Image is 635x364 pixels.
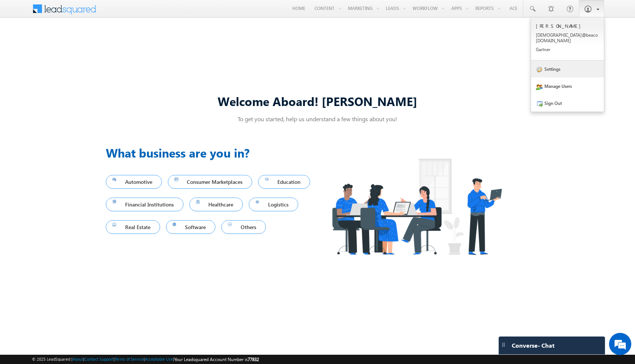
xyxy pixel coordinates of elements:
[174,357,259,362] span: Your Leadsquared Account Number is
[317,144,516,269] img: Industry.png
[531,60,604,77] a: Settings
[39,39,125,49] div: Chat with us now
[265,177,303,187] span: Education
[84,357,114,361] a: Contact Support
[106,144,317,162] h3: What business are you in?
[531,95,604,112] a: Sign Out
[106,115,529,123] p: To get you started, help us understand a few things about you!
[122,4,140,21] div: Minimize live chat window
[536,47,599,52] p: Gartn er
[255,199,292,209] span: Logistics
[72,357,83,361] a: About
[501,342,507,348] img: carter-drag
[32,356,259,363] span: © 2025 LeadSquared | | | | |
[145,357,173,361] a: Acceptable Use
[175,177,246,187] span: Consumer Marketplaces
[115,357,144,361] a: Terms of Service
[106,93,529,109] div: Welcome Aboard! [PERSON_NAME]
[113,222,153,232] span: Real Estate
[531,17,604,60] a: [PERSON_NAME] [DEMOGRAPHIC_DATA]@beaco[DOMAIN_NAME] Gartner
[101,228,135,238] em: Start Chat
[248,357,259,362] span: 77832
[536,23,599,29] p: [PERSON_NAME]
[10,69,136,222] textarea: Type your message and hit 'Enter'
[512,342,554,349] span: Converse - Chat
[173,222,209,232] span: Software
[113,177,155,187] span: Automotive
[113,199,177,209] span: Financial Institutions
[536,32,599,43] p: [DEMOGRAPHIC_DATA]@ beaco [DOMAIN_NAME]
[228,222,259,232] span: Others
[531,77,604,95] a: Manage Users
[196,199,237,209] span: Healthcare
[13,39,31,49] img: d_60004797649_company_0_60004797649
